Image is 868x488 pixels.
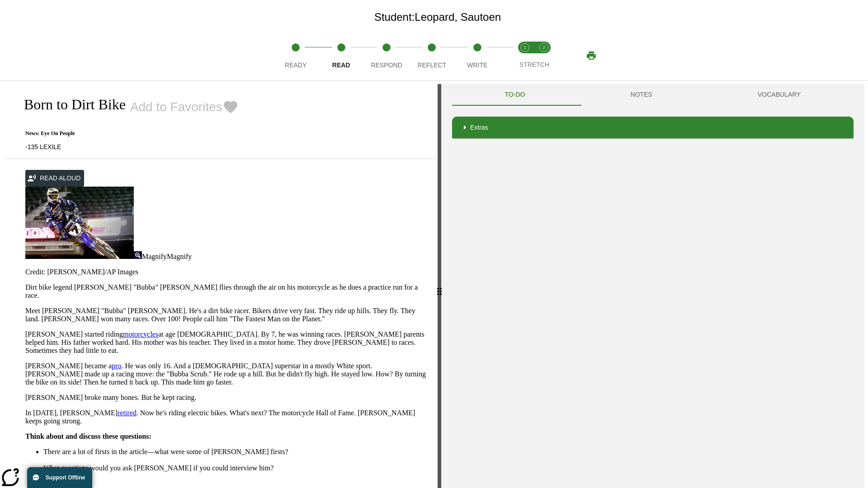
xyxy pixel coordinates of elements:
[118,409,137,417] a: retired
[25,283,427,300] p: Dirt bike legend [PERSON_NAME] "Bubba" [PERSON_NAME] flies through the air on his motorcycle as h...
[418,61,447,69] span: Reflect
[519,61,549,68] span: STRETCH
[332,61,350,69] span: Read
[285,61,307,69] span: Ready
[438,84,441,488] div: Press Enter or Spacebar and then press right and left arrow keys to move the slider
[441,84,864,488] div: activity
[43,448,427,456] li: There are a lot of firsts in the article—what were some of [PERSON_NAME] firsts?
[577,47,606,64] button: Print
[451,31,504,80] button: Write step 5 of 5
[360,31,413,80] button: Respond step 3 of 5
[315,31,367,80] button: Read step 2 of 5
[27,467,92,488] button: Support Offline
[112,362,121,370] a: pro
[123,330,158,338] a: motorcycles
[467,61,487,69] span: Write
[452,84,854,106] div: Instructional Panel Tabs
[14,96,126,113] h2: Born to Dirt Bike
[25,187,134,259] img: Motocross racer James Stewart flies through the air on his dirt bike.
[25,170,84,187] button: Read Aloud
[134,251,142,259] img: Magnify
[4,84,438,483] div: reading
[25,362,427,386] p: [PERSON_NAME] became a . He was only 16. And a [DEMOGRAPHIC_DATA] superstar in a mostly White spo...
[25,268,427,276] p: Credit: [PERSON_NAME]/AP Images
[406,31,458,80] button: Reflect step 4 of 5
[25,394,427,402] p: [PERSON_NAME] broke many bones. But he kept racing.
[371,61,402,69] span: Respond
[25,307,427,323] p: Meet [PERSON_NAME] "Bubba" [PERSON_NAME]. He's a dirt bike racer. Bikers drive very fast. They ri...
[705,84,854,106] button: VOCABULARY
[470,123,488,132] p: Extras
[578,84,705,106] button: NOTES
[14,130,239,137] p: News: Eye On People
[512,31,538,80] button: Stretch Read step 1 of 2
[524,45,526,50] text: 1
[43,464,427,472] li: What questions would you ask [PERSON_NAME] if you could interview him?
[452,84,578,106] button: TO-DO
[25,409,427,425] p: In [DATE], [PERSON_NAME] . Now he's riding electric bikes. What's next? The motorcycle Hall of Fa...
[269,31,322,80] button: Ready step 1 of 5
[25,330,427,355] p: [PERSON_NAME] started riding at age [DEMOGRAPHIC_DATA]. By 7, he was winning races. [PERSON_NAME]...
[46,474,85,481] span: Support Offline
[452,117,854,138] div: Extras
[531,31,557,80] button: Stretch Respond step 2 of 2
[142,253,167,260] span: Magnify
[25,432,151,440] strong: Think about and discuss these questions:
[167,253,192,260] span: Magnify
[14,142,239,151] p: -135 LEXILE
[542,45,545,50] text: 2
